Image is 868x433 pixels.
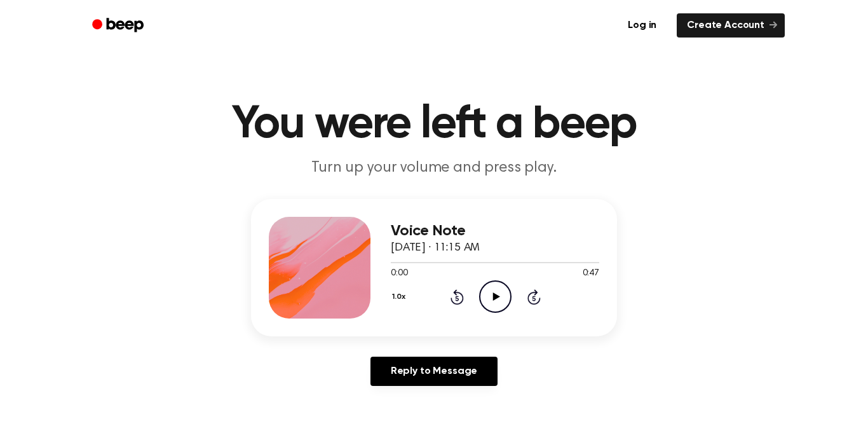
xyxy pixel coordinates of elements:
span: 0:47 [583,267,599,280]
span: [DATE] · 11:15 AM [391,242,480,254]
button: 1.0x [391,286,410,308]
h3: Voice Note [391,223,599,240]
a: Beep [83,13,155,38]
a: Reply to Message [370,357,498,386]
h1: You were left a beep [109,102,759,148]
span: 0:00 [391,267,407,280]
a: Log in [615,11,669,40]
p: Turn up your volume and press play. [190,158,678,179]
a: Create Account [677,13,785,38]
